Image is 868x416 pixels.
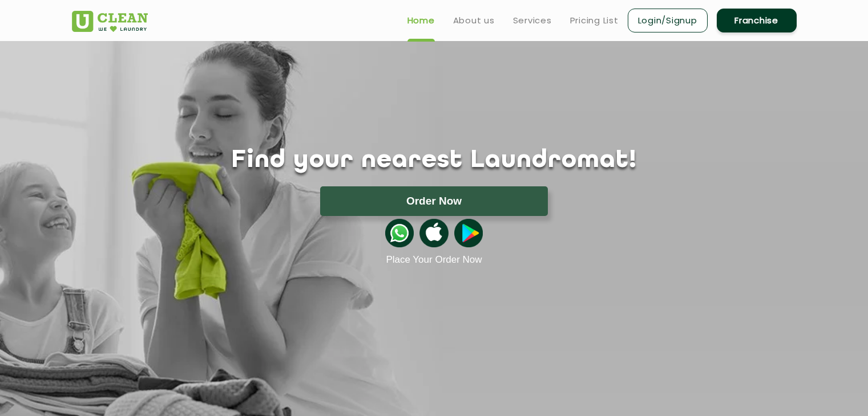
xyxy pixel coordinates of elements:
img: whatsappicon.png [385,219,414,247]
button: Order Now [320,186,548,216]
img: playstoreicon.png [454,219,483,247]
h1: Find your nearest Laundromat! [63,146,805,175]
img: UClean Laundry and Dry Cleaning [72,11,148,32]
a: Pricing List [570,14,619,27]
a: Login/Signup [628,9,708,32]
a: Services [513,14,552,27]
a: Home [407,14,435,27]
a: Place Your Order Now [386,254,482,266]
a: About us [453,14,495,27]
img: apple-icon.png [419,219,448,247]
a: Franchise [717,9,797,32]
